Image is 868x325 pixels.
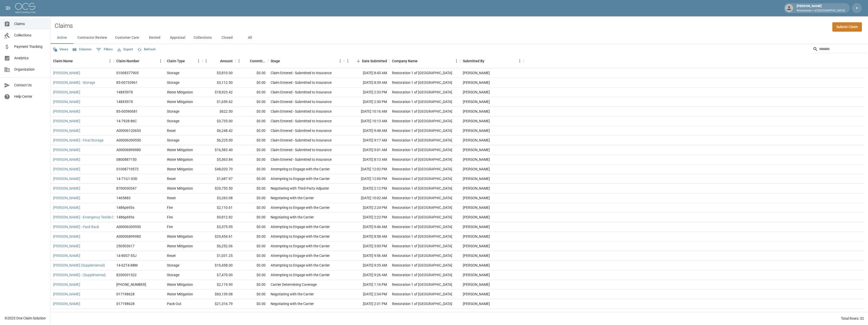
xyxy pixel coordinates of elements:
[202,165,235,174] div: $48,020.70
[235,213,268,222] div: $0.00
[202,107,235,116] div: $622.50
[392,292,452,297] div: Restoration 1 of Evansville
[516,57,524,65] button: Menu
[53,99,80,104] a: [PERSON_NAME]
[202,97,235,107] div: $1,659.62
[14,33,46,38] span: Collections
[53,243,80,249] a: [PERSON_NAME]
[202,309,235,318] div: $11,772.96
[53,195,80,200] a: [PERSON_NAME]
[463,186,490,191] div: Amanda Murry
[392,234,452,239] div: Restoration 1 of Evansville
[463,311,490,316] div: Amanda Murry
[344,299,389,309] div: [DATE] 2:31 PM
[167,243,193,249] div: Water Mitigation
[116,54,139,68] div: Claim Number
[344,184,389,193] div: [DATE] 2:12 PM
[392,138,452,143] div: Restoration 1 of Evansville
[216,32,238,44] button: Closed
[463,263,490,268] div: Amanda Murry
[116,157,137,162] div: 0800887150
[832,22,862,32] a: Submit Claim
[55,22,73,30] h2: Claims
[813,45,867,54] div: Search
[484,57,491,65] button: Sort
[167,90,193,95] div: Water Mitigation
[271,205,330,210] div: Attempting to Engage with the Carrier
[392,253,452,258] div: Restoration 1 of Evansville
[392,54,418,68] div: Company Name
[116,292,135,297] div: 017198628
[235,280,268,290] div: $0.00
[463,167,490,172] div: Amanda Murry
[116,263,138,268] div: 14-62T4-88M
[202,174,235,184] div: $1,687.97
[344,78,389,88] div: [DATE] 8:39 AM
[795,4,847,13] div: [PERSON_NAME]
[167,234,193,239] div: Water Mitigation
[195,57,202,65] button: Menu
[116,243,135,249] div: 250503617
[389,54,460,68] div: Company Name
[841,316,864,321] div: Total Rows: 32
[797,9,845,13] p: Restoration 1 of [GEOGRAPHIC_DATA]
[202,88,235,97] div: $18,923.42
[463,99,490,104] div: Amanda Murry
[164,54,202,68] div: Claim Type
[53,70,80,75] a: [PERSON_NAME]
[167,301,181,306] div: Pack Out
[271,311,314,316] div: Negotiating with the Carrier
[167,157,193,162] div: Water Mitigation
[271,272,330,277] div: Attempting to Engage with the Carrier
[392,167,452,172] div: Restoration 1 of Evansville
[167,176,176,181] div: Reset
[167,311,193,316] div: Water Mitigation
[116,282,146,287] div: 01-008-403405
[116,109,138,114] div: 85-00590681
[53,253,80,258] a: [PERSON_NAME]
[53,80,95,85] a: [PERSON_NAME] - Storage
[167,292,193,297] div: Water Mitigation
[213,57,220,65] button: Sort
[167,282,193,287] div: Water Mitigation
[53,138,103,143] a: [PERSON_NAME] - Final Storage
[238,32,261,44] button: All
[202,270,235,280] div: $7,470.00
[235,241,268,251] div: $0.00
[392,272,452,277] div: Restoration 1 of Evansville
[271,195,314,200] div: Negotiating with the Carrier
[344,54,389,68] div: Date Submitted
[271,118,332,124] div: Claim Entered - Submitted to Insurance
[463,253,490,258] div: Amanda Murry
[344,107,389,116] div: [DATE] 10:16 AM
[344,126,389,136] div: [DATE] 9:48 AM
[463,80,490,85] div: Amanda Murry
[392,128,452,133] div: Restoration 1 of Evansville
[116,176,137,181] div: 14-71G1-03D
[167,186,193,191] div: Water Mitigation
[53,186,80,191] a: [PERSON_NAME]
[53,224,99,229] a: [PERSON_NAME] - Pack Back
[220,54,233,68] div: Amount
[271,253,330,258] div: Attempting to Engage with the Carrier
[271,243,330,249] div: Attempting to Engage with the Carrier
[143,32,166,44] button: Denied
[392,301,452,306] div: Restoration 1 of Evansville
[52,46,70,53] button: Views
[53,292,80,297] a: [PERSON_NAME]
[14,67,46,72] span: Organization
[202,68,235,78] div: $5,810.00
[167,215,173,220] div: Fire
[235,261,268,270] div: $0.00
[344,203,389,213] div: [DATE] 2:24 PM
[116,90,133,95] div: 148X597X
[463,282,490,287] div: Amanda Murry
[268,54,344,68] div: Stage
[166,32,189,44] button: Appraisal
[235,251,268,261] div: $0.00
[53,215,125,220] a: [PERSON_NAME] - Emergency Textile Cleaning
[53,90,80,95] a: [PERSON_NAME]
[202,280,235,290] div: $2,119.90
[53,109,80,114] a: [PERSON_NAME]
[463,70,490,75] div: Amanda Murry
